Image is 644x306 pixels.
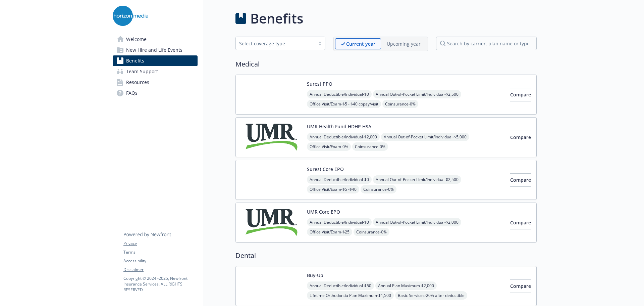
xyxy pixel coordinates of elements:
[307,228,352,236] span: Office Visit/Exam - $25
[346,40,375,47] p: Current year
[113,77,198,88] a: Resources
[352,142,388,151] span: Coinsurance - 0%
[510,177,531,183] span: Compare
[307,133,380,141] span: Annual Deductible/Individual - $2,000
[307,208,340,215] button: UMR Core EPO
[126,66,158,77] span: Team Support
[307,272,323,279] button: Buy-Up
[307,142,351,151] span: Office Visit/Exam - 0%
[126,77,149,88] span: Resources
[510,88,531,101] button: Compare
[113,55,198,66] a: Benefits
[123,267,197,273] a: Disclaimer
[113,66,198,77] a: Team Support
[123,258,197,264] a: Accessibility
[239,40,312,47] div: Select coverage type
[395,291,467,300] span: Basic Services - 20% after deductible
[510,91,531,98] span: Compare
[381,133,469,141] span: Annual Out-of-Pocket Limit/Individual - $5,000
[307,100,381,108] span: Office Visit/Exam - $5 - $40 copay/visit
[241,272,302,300] img: Delta Dental Insurance Company carrier logo
[241,166,302,194] img: Surest carrier logo
[307,218,372,226] span: Annual Deductible/Individual - $0
[373,175,461,184] span: Annual Out-of-Pocket Limit/Individual - $2,500
[126,45,182,55] span: New Hire and Life Events
[241,123,302,151] img: UMR carrier logo
[307,281,374,290] span: Annual Deductible/Individual - $50
[361,185,396,193] span: Coinsurance - 0%
[113,45,198,55] a: New Hire and Life Events
[113,34,198,45] a: Welcome
[382,100,418,108] span: Coinsurance - 0%
[510,134,531,140] span: Compare
[375,281,437,290] span: Annual Plan Maximum - $2,000
[510,279,531,293] button: Compare
[307,90,372,98] span: Annual Deductible/Individual - $0
[436,37,537,50] input: search by carrier, plan name or type
[126,34,147,45] span: Welcome
[235,59,537,69] h2: Medical
[510,216,531,229] button: Compare
[510,173,531,187] button: Compare
[307,123,371,130] button: UMR Health Fund HDHP HSA
[123,249,197,255] a: Terms
[307,185,359,193] span: Office Visit/Exam - $5 -$40
[241,208,302,237] img: UMR carrier logo
[510,219,531,226] span: Compare
[126,55,144,66] span: Benefits
[373,90,461,98] span: Annual Out-of-Pocket Limit/Individual - $2,500
[307,80,332,87] button: Surest PPO
[123,241,197,247] a: Privacy
[307,291,394,300] span: Lifetime Orthodontia Plan Maximum - $1,500
[241,80,302,109] img: Surest carrier logo
[235,251,537,261] h2: Dental
[354,228,389,236] span: Coinsurance - 0%
[250,8,303,29] h1: Benefits
[126,88,138,98] span: FAQs
[307,175,372,184] span: Annual Deductible/Individual - $0
[307,166,344,173] button: Surest Core EPO
[373,218,461,226] span: Annual Out-of-Pocket Limit/Individual - $2,000
[510,283,531,289] span: Compare
[123,275,197,293] p: Copyright © 2024 - 2025 , Newfront Insurance Services, ALL RIGHTS RESERVED
[387,40,421,47] p: Upcoming year
[113,88,198,98] a: FAQs
[510,131,531,144] button: Compare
